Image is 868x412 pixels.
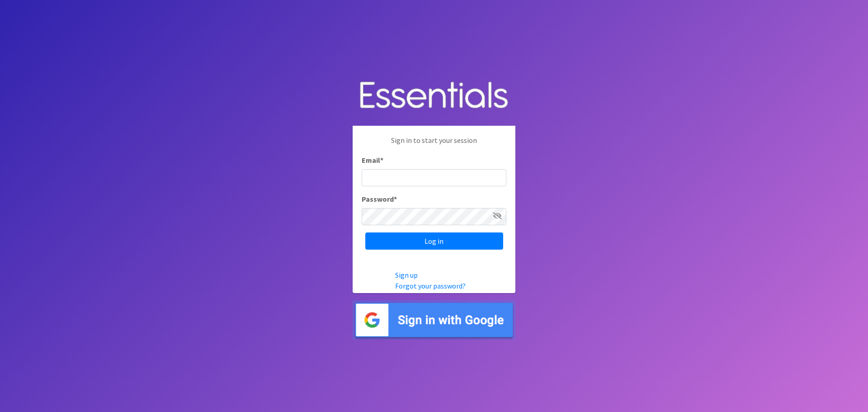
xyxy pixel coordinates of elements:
[380,156,383,165] abbr: required
[394,194,397,204] abbr: required
[353,72,515,119] img: Human Essentials
[362,155,383,166] label: Email
[395,270,418,279] a: Sign up
[353,300,515,340] img: Sign in with Google
[362,194,397,204] label: Password
[395,281,466,290] a: Forgot your password?
[362,135,506,155] p: Sign in to start your session
[365,232,503,250] input: Log in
